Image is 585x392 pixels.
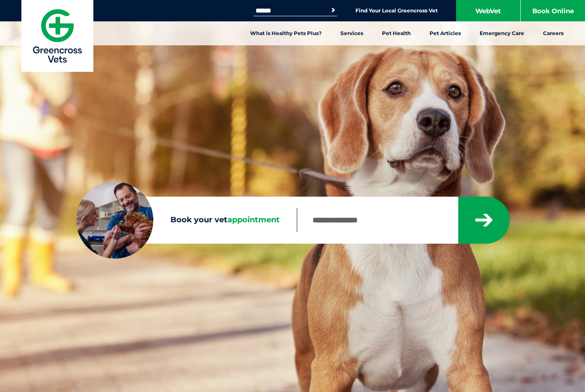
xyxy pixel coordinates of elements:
a: Emergency Care [470,21,534,45]
a: Services [331,21,373,45]
a: Pet Articles [420,21,470,45]
a: What is Healthy Pets Plus? [241,21,331,45]
a: Find Your Local Greencross Vet [355,7,438,14]
label: Book your vet [76,214,297,227]
a: Pet Health [373,21,420,45]
span: appointment [227,215,280,224]
button: Search [329,6,337,15]
a: Careers [534,21,573,45]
